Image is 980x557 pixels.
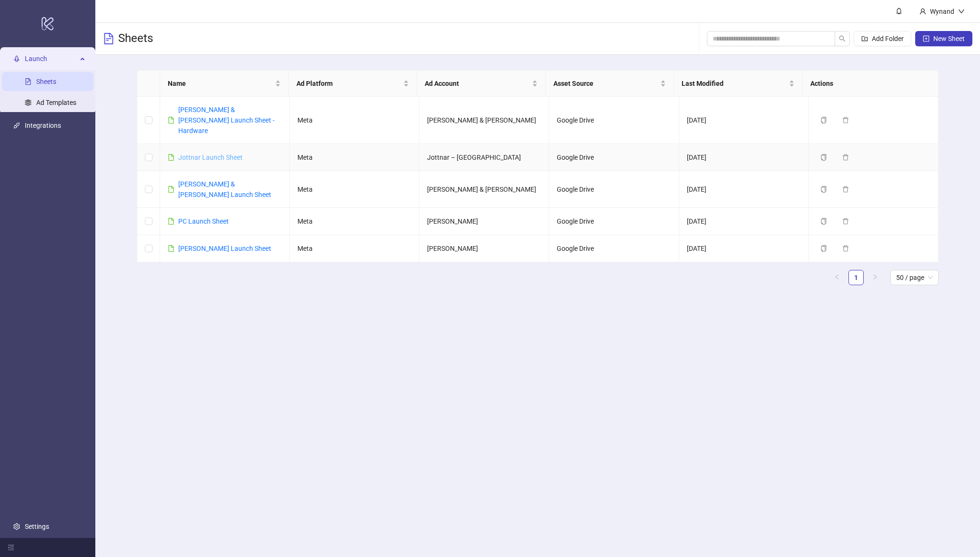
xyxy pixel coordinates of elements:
[419,97,549,144] td: [PERSON_NAME] & [PERSON_NAME]
[168,117,174,124] span: file
[103,33,114,44] span: file-text
[820,117,827,124] span: copy
[36,78,56,85] a: Sheets
[679,208,809,235] td: [DATE]
[842,218,849,225] span: delete
[829,270,845,285] button: left
[854,31,911,46] button: Add Folder
[546,71,674,97] th: Asset Source
[915,31,972,46] button: New Sheet
[848,270,864,285] li: 1
[849,270,863,285] a: 1
[290,144,419,171] td: Meta
[553,78,659,89] span: Asset Source
[168,186,174,193] span: file
[926,6,958,17] div: Wynand
[549,144,679,171] td: Google Drive
[419,208,549,235] td: [PERSON_NAME]
[842,117,849,124] span: delete
[417,71,546,97] th: Ad Account
[118,31,153,46] h3: Sheets
[820,245,827,252] span: copy
[178,154,243,161] a: Jottnar Launch Sheet
[679,144,809,171] td: [DATE]
[178,245,271,252] a: [PERSON_NAME] Launch Sheet
[842,245,849,252] span: delete
[834,274,840,280] span: left
[890,270,939,285] div: Page Size
[842,186,849,193] span: delete
[679,171,809,208] td: [DATE]
[872,274,878,280] span: right
[160,71,289,97] th: Name
[168,154,174,161] span: file
[842,154,849,161] span: delete
[296,78,402,89] span: Ad Platform
[168,245,174,252] span: file
[549,208,679,235] td: Google Drive
[419,171,549,208] td: [PERSON_NAME] & [PERSON_NAME]
[419,144,549,171] td: Jottnar – [GEOGRAPHIC_DATA]
[872,35,904,42] span: Add Folder
[549,97,679,144] td: Google Drive
[861,35,868,42] span: folder-add
[290,97,419,144] td: Meta
[36,99,76,106] a: Ad Templates
[289,71,418,97] th: Ad Platform
[896,8,902,14] span: bell
[419,235,549,262] td: [PERSON_NAME]
[549,171,679,208] td: Google Drive
[679,97,809,144] td: [DATE]
[829,270,845,285] li: Previous Page
[868,270,883,285] li: Next Page
[25,523,49,530] a: Settings
[549,235,679,262] td: Google Drive
[8,544,14,551] span: menu-fold
[839,35,846,42] span: search
[178,106,275,134] a: [PERSON_NAME] & [PERSON_NAME] Launch Sheet - Hardware
[679,235,809,262] td: [DATE]
[178,180,271,198] a: [PERSON_NAME] & [PERSON_NAME] Launch Sheet
[682,78,787,89] span: Last Modified
[958,8,965,15] span: down
[290,208,419,235] td: Meta
[290,171,419,208] td: Meta
[933,35,965,42] span: New Sheet
[868,270,883,285] button: right
[290,235,419,262] td: Meta
[168,218,174,225] span: file
[178,217,229,225] a: PC Launch Sheet
[919,8,926,15] span: user
[896,270,933,285] span: 50 / page
[25,122,61,129] a: Integrations
[923,35,929,42] span: plus-square
[25,49,77,68] span: Launch
[425,78,530,89] span: Ad Account
[674,71,803,97] th: Last Modified
[168,78,273,89] span: Name
[820,218,827,225] span: copy
[820,154,827,161] span: copy
[820,186,827,193] span: copy
[803,71,931,97] th: Actions
[13,55,20,62] span: rocket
